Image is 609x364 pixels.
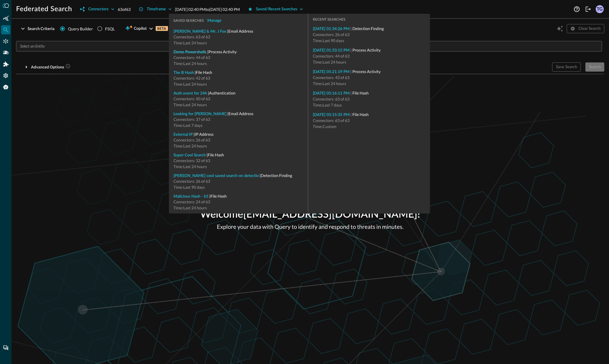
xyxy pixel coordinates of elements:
span: Connectors: 44 of 63 [313,54,350,58]
a: [DATE] 05:15:35 PM [313,113,350,117]
a: [DATE] 05:16:11 PM [313,91,350,95]
div: Connectors [1,37,10,46]
span: | [350,90,368,95]
div: FSQL [105,26,115,32]
a: Super Cool Search [173,153,206,157]
span: RECENT SEARCHES [313,17,346,21]
span: Time: Last 7 days [313,103,342,107]
div: Addons [1,60,11,69]
span: Time: Last 90 days [173,185,205,190]
span: | File Hash [208,194,227,198]
button: Timeframe [135,5,175,14]
p: Explore your data with Query to identify and respond to threats in minutes. [200,223,420,231]
button: Saved/Recent Searches [245,5,307,14]
a: External IP [173,133,193,137]
button: Help [572,5,581,14]
span: | Email Address [227,111,253,116]
p: Selected date/time range [175,6,240,12]
button: Advanced Options [16,62,74,72]
span: Time: Last 24 hours [313,81,346,86]
span: | Authentication [207,90,235,95]
p: Welcome [EMAIL_ADDRESS][DOMAIN_NAME] ! [200,207,420,223]
a: Auth event for 24h [173,91,207,95]
button: Connectors [77,5,118,14]
span: | [350,26,384,31]
div: Settings [1,71,10,80]
span: Time: Last 24 hours [173,143,207,148]
span: Time: Last 24 hours [173,164,207,169]
div: Advanced Options [31,64,71,71]
span: | File Hash [206,152,224,157]
a: [DATE] 01:34:26 PM [313,27,350,31]
span: Detection Finding [352,26,384,31]
span: Connectors: 43 of 63 [313,75,350,80]
a: [DATE] 01:33:15 PM [313,48,350,52]
div: Chat [1,343,10,353]
span: Connectors: 24 of 63 [173,199,210,204]
input: Value [274,43,600,50]
span: | [350,48,380,52]
span: File Hash [352,90,369,95]
p: 63 of 63 [118,6,131,12]
span: Connectors: 26 of 63 [173,179,210,184]
span: SAVED SEARCHES [173,19,204,23]
span: Process Activity [352,48,381,52]
div: TG [596,5,604,13]
span: | Process Activity [206,49,237,54]
a: [PERSON_NAME] cool saved search on detectio [173,174,259,178]
button: Search Criteria [16,24,58,33]
span: Time: Last 24 hours [173,205,207,210]
a: Looking for [PERSON_NAME] [173,112,227,116]
h1: Federated Search [16,5,72,14]
span: | File Hash [194,70,212,75]
span: | [350,112,368,117]
span: Time: Last 90 days [313,38,344,43]
span: Connectors: 42 of 63 [173,76,210,80]
span: Query Builder [68,26,93,32]
span: Connectors: 63 of 63 [173,34,210,39]
span: Time: Last 24 hours [173,40,207,45]
span: Connectors: 32 of 63 [173,158,210,163]
span: | IP Address [193,132,214,137]
span: | Detection Finding [259,173,292,178]
div: Federated Search [1,25,10,34]
div: Summary Insights [1,14,10,23]
a: Malicious Hash - b5 [173,194,208,198]
span: Time: Custom [313,124,336,129]
button: Logout [584,5,593,14]
span: Time: Last 24 hours [173,61,207,66]
span: Connectors: 40 of 63 [173,96,210,101]
span: Connectors: 37 of 63 [173,117,210,122]
p: BETA [156,26,168,31]
span: File Hash [352,112,369,117]
a: The B Hash [173,71,194,75]
span: Connectors: 44 of 63 [173,55,210,60]
span: Connectors: 26 of 63 [173,137,210,142]
span: Connectors: 63 of 63 [313,118,350,123]
button: Manage [204,16,225,25]
span: Process Activity [352,69,381,74]
div: Pipelines [1,48,10,57]
button: CopilotBETA [122,24,171,33]
div: Query Agent [1,82,10,92]
span: Time: Last 24 hours [313,60,346,64]
span: Time: Last 7 days [173,123,202,128]
a: [PERSON_NAME] & Mr. J Fox [173,29,226,34]
span: Connectors: 26 of 63 [313,32,350,37]
span: Copilot [134,25,147,32]
a: [DATE] 05:21:19 PM [313,70,350,74]
span: | Email Address [226,29,253,34]
a: Demo Powershells [173,50,206,54]
span: Connectors: 63 of 63 [313,97,350,101]
input: Select an Entity [18,43,171,50]
span: | [350,69,380,74]
span: Time: Last 24 hours [173,82,207,86]
span: Time: Last 24 hours [173,102,207,107]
